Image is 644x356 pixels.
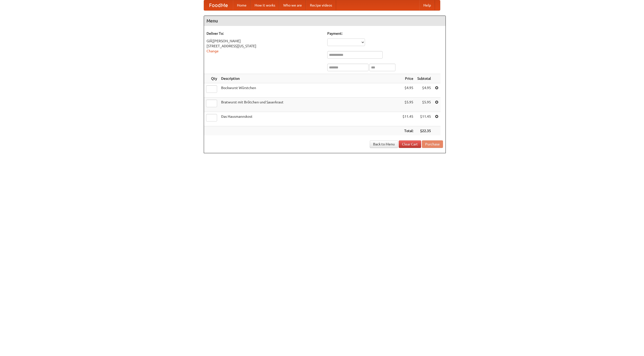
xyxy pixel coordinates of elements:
[400,98,415,112] td: $5.95
[415,83,433,98] td: $4.95
[219,83,400,98] td: Bockwurst Würstchen
[400,74,415,83] th: Price
[400,83,415,98] td: $4.95
[204,74,219,83] th: Qty
[400,112,415,126] td: $11.45
[233,0,251,10] a: Home
[207,49,219,53] a: Change
[219,98,400,112] td: Bratwurst mit Brötchen und Sauerkraut
[207,38,322,44] div: GlÃ¦[PERSON_NAME]
[419,0,435,10] a: Help
[219,112,400,126] td: Das Hausmannskost
[204,0,233,10] a: FoodMe
[399,140,421,148] a: Clear Cart
[370,140,398,148] a: Back to Menu
[251,0,279,10] a: How it works
[219,74,400,83] th: Description
[415,112,433,126] td: $11.45
[422,140,443,148] button: Purchase
[306,0,336,10] a: Recipe videos
[207,44,322,49] div: [STREET_ADDRESS][US_STATE]
[207,31,322,36] h5: Deliver To:
[279,0,306,10] a: Who we are
[400,126,415,136] th: Total:
[204,16,446,26] h4: Menu
[415,126,433,136] th: $22.35
[327,31,443,36] h5: Payment:
[415,98,433,112] td: $5.95
[415,74,433,83] th: Subtotal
